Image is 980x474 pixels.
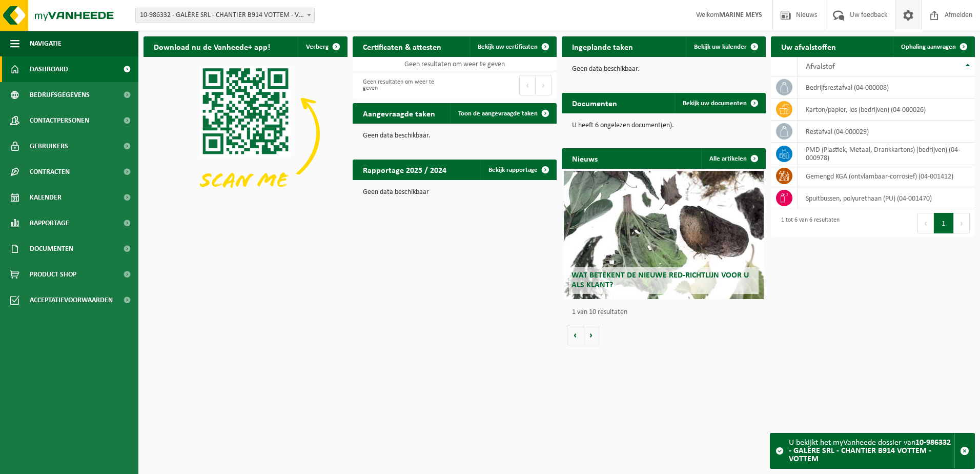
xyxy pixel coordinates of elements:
a: Alle artikelen [701,148,765,169]
div: Geen resultaten om weer te geven [358,74,450,96]
td: PMD (Plastiek, Metaal, Drankkartons) (bedrijven) (04-000978) [798,143,975,165]
span: Kalender [30,185,62,210]
button: Previous [917,213,934,233]
a: Bekijk rapportage [480,160,556,180]
h2: Nieuws [562,148,608,168]
img: Download de VHEPlus App [144,57,348,210]
p: Geen data beschikbaar. [363,132,546,140]
button: Previous [519,75,536,95]
span: Verberg [306,44,329,50]
h2: Documenten [562,93,627,113]
span: Documenten [30,236,73,262]
h2: Aangevraagde taken [353,103,445,123]
div: 1 tot 6 van 6 resultaten [776,212,840,234]
button: Verberg [298,36,346,57]
div: U bekijkt het myVanheede dossier van [789,433,954,468]
p: Geen data beschikbaar. [572,66,756,73]
p: Geen data beschikbaar [363,189,546,196]
strong: MARINE MEYS [719,11,762,19]
button: Vorige [567,325,583,345]
td: restafval (04-000029) [798,121,975,143]
span: Ophaling aanvragen [901,44,956,50]
a: Ophaling aanvragen [893,36,974,57]
td: Geen resultaten om weer te geven [353,57,557,71]
a: Bekijk uw documenten [675,93,765,113]
a: Bekijk uw kalender [686,36,765,57]
span: Rapportage [30,210,69,236]
span: Navigatie [30,31,62,56]
span: Acceptatievoorwaarden [30,287,113,313]
td: karton/papier, los (bedrijven) (04-000026) [798,98,975,121]
button: Next [536,75,552,95]
p: U heeft 6 ongelezen document(en). [572,122,756,129]
h2: Rapportage 2025 / 2024 [353,160,457,180]
span: Bekijk uw kalender [694,44,747,50]
span: Afvalstof [806,63,835,71]
span: 10-986332 - GALÈRE SRL - CHANTIER B914 VOTTEM - VOTTEM [135,8,315,23]
span: Contracten [30,159,70,185]
span: Wat betekent de nieuwe RED-richtlijn voor u als klant? [571,271,749,289]
button: 1 [934,213,954,233]
td: bedrijfsrestafval (04-000008) [798,76,975,98]
a: Wat betekent de nieuwe RED-richtlijn voor u als klant? [564,171,764,299]
td: spuitbussen, polyurethaan (PU) (04-001470) [798,187,975,209]
span: 10-986332 - GALÈRE SRL - CHANTIER B914 VOTTEM - VOTTEM [136,8,314,23]
button: Next [954,213,970,233]
span: Dashboard [30,56,68,82]
a: Bekijk uw certificaten [469,36,556,57]
span: Bekijk uw certificaten [478,44,538,50]
span: Toon de aangevraagde taken [458,110,538,117]
td: gemengd KGA (ontvlambaar-corrosief) (04-001412) [798,165,975,187]
span: Bekijk uw documenten [683,100,747,107]
h2: Ingeplande taken [562,36,643,56]
span: Product Shop [30,262,76,287]
a: Toon de aangevraagde taken [450,103,556,124]
span: Gebruikers [30,133,68,159]
p: 1 van 10 resultaten [572,309,761,316]
strong: 10-986332 - GALÈRE SRL - CHANTIER B914 VOTTEM - VOTTEM [789,439,951,463]
h2: Uw afvalstoffen [771,36,846,56]
span: Bedrijfsgegevens [30,82,90,108]
h2: Certificaten & attesten [353,36,452,56]
button: Volgende [583,325,599,345]
h2: Download nu de Vanheede+ app! [144,36,280,56]
span: Contactpersonen [30,108,89,133]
